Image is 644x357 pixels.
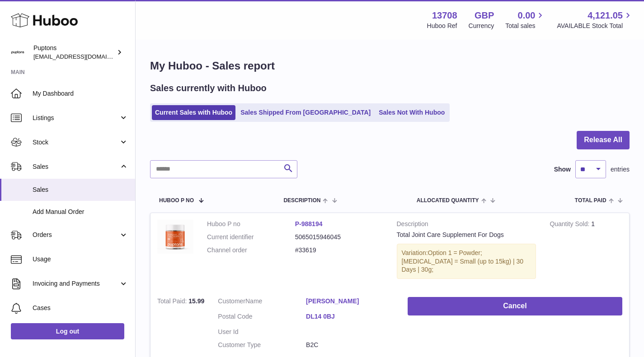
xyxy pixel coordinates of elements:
span: entries [611,165,630,174]
span: Total paid [575,198,606,204]
span: Listings [33,114,119,122]
img: TotalJointCareTablets120.jpg [157,220,193,254]
dt: Name [218,297,306,308]
span: Customer [218,297,245,305]
span: [MEDICAL_DATA] = Small (up to 15kg) | 30 Days | 30g; [402,258,524,274]
strong: 13708 [432,9,457,22]
span: Option 1 = Powder; [428,249,482,256]
dt: Current identifier [207,233,295,241]
span: AVAILABLE Stock Total [557,22,633,30]
span: Usage [33,255,128,264]
h1: My Huboo - Sales report [150,59,630,73]
div: Puptons [33,44,115,61]
h2: Sales currently with Huboo [150,82,267,94]
a: P-988194 [295,220,323,227]
a: [PERSON_NAME] [306,297,394,306]
span: Orders [33,231,119,239]
label: Show [554,165,571,174]
dt: Channel order [207,246,295,255]
div: Currency [469,22,494,30]
span: Sales [33,162,119,171]
a: Sales Not With Huboo [376,105,448,120]
span: Stock [33,138,119,147]
dt: Postal Code [218,312,306,323]
span: Invoicing and Payments [33,279,119,288]
strong: GBP [475,9,494,22]
dt: Huboo P no [207,220,295,228]
span: [EMAIL_ADDRESS][DOMAIN_NAME] [33,53,133,60]
span: Add Manual Order [33,208,128,216]
a: Current Sales with Huboo [152,105,235,120]
div: Huboo Ref [427,22,457,30]
button: Cancel [408,297,622,315]
span: My Dashboard [33,89,128,98]
dd: #33619 [295,246,383,255]
span: 0.00 [518,9,536,22]
strong: Quantity Sold [550,220,591,230]
span: 4,121.05 [588,9,623,22]
img: hello@puptons.com [11,46,24,59]
span: Sales [33,185,128,194]
span: ALLOCATED Quantity [417,198,479,204]
button: Release All [577,131,630,149]
dd: B2C [306,341,394,349]
a: DL14 0BJ [306,312,394,321]
span: 15.99 [188,297,204,305]
strong: Total Paid [157,297,188,307]
td: 1 [543,213,629,290]
div: Variation: [397,244,536,279]
a: 4,121.05 AVAILABLE Stock Total [557,9,633,30]
span: Huboo P no [159,198,194,204]
a: Log out [11,323,124,339]
span: Total sales [505,22,545,30]
dt: User Id [218,328,306,336]
strong: Description [397,220,536,231]
span: Cases [33,304,128,312]
div: Total Joint Care Supplement For Dogs [397,231,536,239]
a: Sales Shipped From [GEOGRAPHIC_DATA] [237,105,374,120]
span: Description [283,198,320,204]
dd: 5065015946045 [295,233,383,241]
dt: Customer Type [218,341,306,349]
a: 0.00 Total sales [505,9,545,30]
